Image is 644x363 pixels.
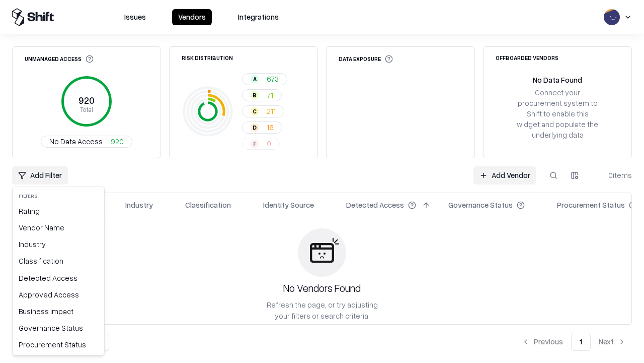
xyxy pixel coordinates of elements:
div: Governance Status [15,320,102,336]
div: Business Impact [15,303,102,320]
div: Vendor Name [15,219,102,236]
div: Industry [15,236,102,253]
div: Detected Access [15,270,102,286]
div: Procurement Status [15,336,102,353]
div: Classification [15,253,102,269]
div: Approved Access [15,286,102,303]
div: Rating [15,203,102,219]
div: Add Filter [12,187,105,355]
div: Filters [15,189,102,203]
